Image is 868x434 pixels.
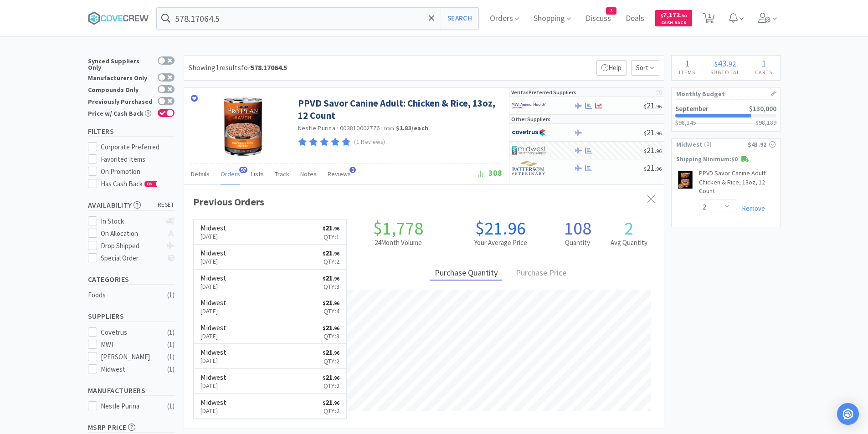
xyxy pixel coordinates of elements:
div: On Promotion [101,166,175,177]
span: $ [323,375,325,381]
span: Track [275,170,289,178]
span: $ [714,59,718,68]
span: . 30 [680,13,687,19]
p: Qty: 2 [323,381,339,391]
h4: Subtotal [703,68,748,77]
p: Qty: 2 [323,256,339,266]
span: $ [323,400,325,406]
span: 21 [323,323,339,332]
span: 003810002776 [340,124,380,132]
h5: Manufacturers [88,385,175,396]
h5: Filters [88,126,175,137]
span: reset [158,200,175,210]
img: f6b2451649754179b5b4e0c70c3f7cb0_2.png [512,99,546,112]
div: $43.92 [748,139,776,149]
div: Purchase Quantity [430,266,502,281]
span: Orders [221,170,240,178]
p: Shipping Minimum: $0 [672,155,780,164]
h2: 24 Month Volume [347,237,449,248]
a: Midwest[DATE]$21.96Qty:2 [194,245,347,270]
span: 21 [644,145,662,155]
span: $ [661,13,663,19]
p: [DATE] [200,331,226,341]
div: Drop Shipped [101,240,161,251]
span: · [381,124,383,132]
span: . 96 [333,400,339,406]
span: 3 [606,8,616,14]
p: Qty: 4 [323,306,339,316]
div: Manufacturers Only [88,73,153,81]
span: Details [191,170,210,178]
span: . 96 [333,350,339,356]
button: Search [441,8,478,29]
h4: Carts [748,68,780,77]
img: 77fca1acd8b6420a9015268ca798ef17_1.png [512,126,546,139]
p: [DATE] [200,306,226,316]
div: ( 1 ) [167,352,175,363]
img: 73799790fe734408905e651b44d673a0_169374.png [223,97,263,156]
span: 1 [685,57,689,69]
p: [DATE] [200,231,226,241]
div: ( 1 ) [167,401,175,412]
span: $ [323,300,325,306]
a: September$130,000$98,145$98,189 [672,100,780,131]
p: Qty: 1 [323,232,339,242]
h6: Midwest [200,348,226,356]
a: Midwest[DATE]$21.96Qty:2 [194,369,347,394]
div: MWI [101,339,157,350]
span: . 96 [333,300,339,306]
p: Qty: 2 [323,356,339,366]
h1: Monthly Budget [676,88,776,100]
h6: Midwest [200,274,226,281]
a: Midwest[DATE]$21.96Qty:3 [194,319,347,344]
span: . 96 [333,276,339,282]
span: . 96 [333,375,339,381]
div: Nestle Purina [101,401,157,412]
div: Open Intercom Messenger [837,403,859,425]
span: . 96 [333,250,339,257]
div: Previous Orders [193,194,655,210]
span: Lists [251,170,264,178]
a: Midwest[DATE]$21.96Qty:2 [194,344,347,369]
span: $ [644,130,647,137]
div: On Allocation [101,228,161,239]
span: 21 [323,223,339,232]
h1: $21.96 [449,219,552,237]
strong: 578.17064.5 [251,63,287,72]
p: Qty: 3 [323,281,339,291]
h1: 108 [552,219,603,237]
a: Remove [737,204,765,213]
span: ( 1 ) [703,140,748,149]
span: 1 [761,57,766,69]
span: $ [323,225,325,232]
span: Reviews [328,170,351,178]
span: $ [323,325,325,332]
img: 36145f6ed4bc4a18977aab0bf8bbacdc_115026.jpeg [676,171,694,189]
span: . 96 [655,165,662,172]
div: In Stock [101,216,161,227]
h5: MSRP Price [88,422,175,433]
div: Previously Purchased [88,97,153,105]
p: [DATE] [200,256,226,266]
h6: Midwest [200,373,226,381]
a: Midwest[DATE]$21.96Qty:1 [194,220,347,245]
a: PPVD Savor Canine Adult: Chicken & Rice, 13oz, 12 Count [298,97,500,122]
span: · [337,124,339,132]
a: Midwest[DATE]$21.96Qty:2 [194,394,347,419]
div: [PERSON_NAME] [101,352,157,363]
div: Showing 1 results [189,62,287,74]
a: Discuss3 [582,15,615,23]
span: Notes [300,170,317,178]
div: ( 1 ) [167,364,175,375]
span: 21 [323,248,339,257]
span: 7,172 [661,10,687,19]
p: Qty: 3 [323,331,339,341]
h5: Suppliers [88,311,175,322]
span: for [241,63,287,72]
img: 4dd14cff54a648ac9e977f0c5da9bc2e_5.png [512,143,546,157]
h6: Midwest [200,398,226,406]
p: Veritas Preferred Suppliers [511,88,576,97]
span: $ [644,103,647,110]
span: . 96 [655,148,662,154]
h6: Midwest [200,324,226,331]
